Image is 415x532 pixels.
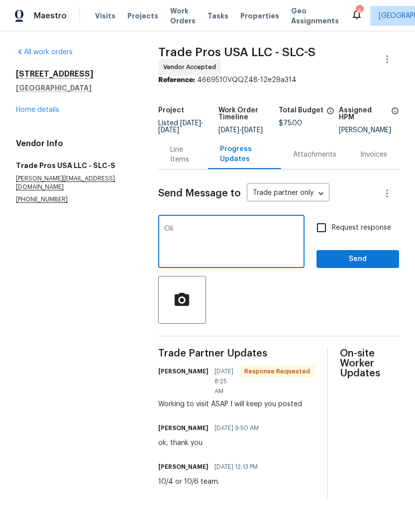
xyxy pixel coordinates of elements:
[158,46,315,58] span: Trade Pros USA LLC - SLC-S
[158,349,315,358] span: Trade Partner Updates
[180,120,201,127] span: [DATE]
[218,107,279,121] h5: Work Order Timeline
[324,253,391,266] span: Send
[158,127,179,134] span: [DATE]
[356,6,363,16] div: 4
[316,250,399,268] button: Send
[339,107,388,121] h5: Assigned HPM
[218,127,263,134] span: -
[360,150,387,160] div: Invoices
[158,438,265,448] div: ok, thank you
[214,423,259,433] span: [DATE] 9:50 AM
[16,49,73,56] a: All work orders
[127,11,158,21] span: Projects
[391,107,399,127] span: The hpm assigned to this work order.
[240,11,279,21] span: Properties
[214,462,258,472] span: [DATE] 12:13 PM
[164,225,299,260] textarea: Ok
[247,185,329,202] div: Trade partner only
[158,399,315,409] div: Working to visit ASAP I will keep you posted
[218,127,239,134] span: [DATE]
[158,107,184,114] h5: Project
[158,462,208,472] h6: [PERSON_NAME]
[170,145,197,165] div: Line Items
[158,77,195,84] b: Reference:
[214,366,233,396] span: [DATE] 8:25 AM
[240,366,314,376] span: Response Requested
[158,188,241,198] span: Send Message to
[339,127,399,134] div: [PERSON_NAME]
[207,12,228,19] span: Tasks
[158,120,204,134] span: Listed
[279,107,323,114] h5: Total Budget
[332,223,391,233] span: Request response
[158,423,208,433] h6: [PERSON_NAME]
[95,11,115,21] span: Visits
[326,107,334,120] span: The total cost of line items that have been proposed by Opendoor. This sum includes line items th...
[170,6,196,26] span: Work Orders
[16,139,134,149] h4: Vendor Info
[158,120,204,134] span: -
[242,127,263,134] span: [DATE]
[220,144,269,164] div: Progress Updates
[158,477,264,487] div: 10/4 or 10/6 team.
[158,366,208,376] h6: [PERSON_NAME]
[279,120,302,127] span: $75.00
[291,6,339,26] span: Geo Assignments
[340,349,399,378] span: On-site Worker Updates
[16,161,134,171] h5: Trade Pros USA LLC - SLC-S
[34,11,67,21] span: Maestro
[163,62,220,72] span: Vendor Accepted
[158,75,399,85] div: 4669510VQQZ48-12e29a314
[293,150,336,160] div: Attachments
[16,106,59,113] a: Home details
